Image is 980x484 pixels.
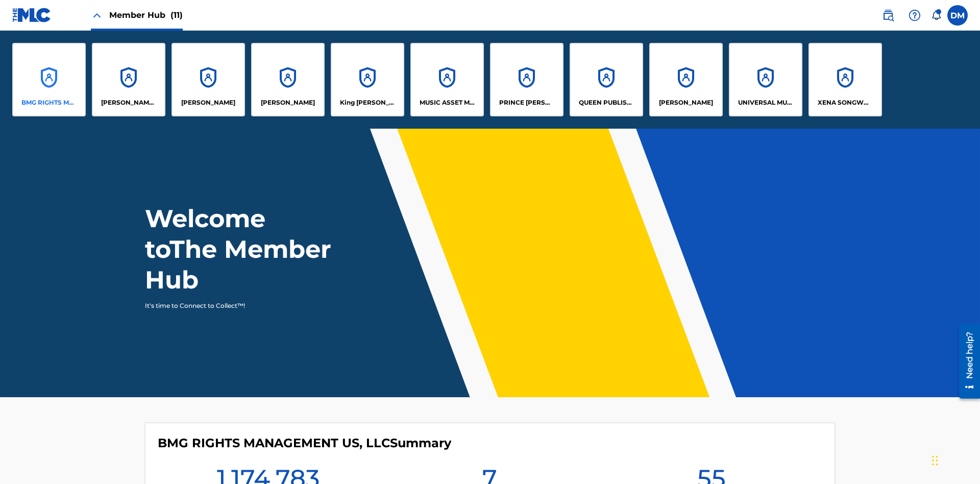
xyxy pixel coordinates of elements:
[181,98,235,107] p: ELVIS COSTELLO
[101,98,157,107] p: CLEO SONGWRITER
[420,98,475,107] p: MUSIC ASSET MANAGEMENT (MAM)
[818,98,873,107] p: XENA SONGWRITER
[331,43,404,116] a: AccountsKing [PERSON_NAME]
[91,9,103,21] img: Close
[947,5,968,26] div: User Menu
[951,320,980,404] iframe: Resource Center
[12,8,52,22] img: MLC Logo
[729,43,802,116] a: AccountsUNIVERSAL MUSIC PUB GROUP
[251,43,325,116] a: Accounts[PERSON_NAME]
[579,98,634,107] p: QUEEN PUBLISHA
[649,43,723,116] a: Accounts[PERSON_NAME]
[170,10,183,20] span: (11)
[929,435,980,484] iframe: Chat Widget
[490,43,563,116] a: AccountsPRINCE [PERSON_NAME]
[340,98,396,107] p: King McTesterson
[808,43,882,116] a: AccountsXENA SONGWRITER
[145,203,336,295] h1: Welcome to The Member Hub
[738,98,794,107] p: UNIVERSAL MUSIC PUB GROUP
[12,43,86,116] a: AccountsBMG RIGHTS MANAGEMENT US, LLC
[570,43,643,116] a: AccountsQUEEN PUBLISHA
[904,5,925,26] div: Help
[659,98,713,107] p: RONALD MCTESTERSON
[878,5,898,26] a: Public Search
[909,9,921,21] img: help
[410,43,484,116] a: AccountsMUSIC ASSET MANAGEMENT (MAM)
[92,43,165,116] a: Accounts[PERSON_NAME] SONGWRITER
[145,301,322,310] p: It's time to Connect to Collect™!
[932,445,938,476] div: Drag
[931,10,941,20] div: Notifications
[109,9,183,21] span: Member Hub
[882,9,894,21] img: search
[261,98,315,107] p: EYAMA MCSINGER
[499,98,555,107] p: PRINCE MCTESTERSON
[171,43,245,116] a: Accounts[PERSON_NAME]
[21,98,77,107] p: BMG RIGHTS MANAGEMENT US, LLC
[158,435,451,451] h4: BMG RIGHTS MANAGEMENT US, LLC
